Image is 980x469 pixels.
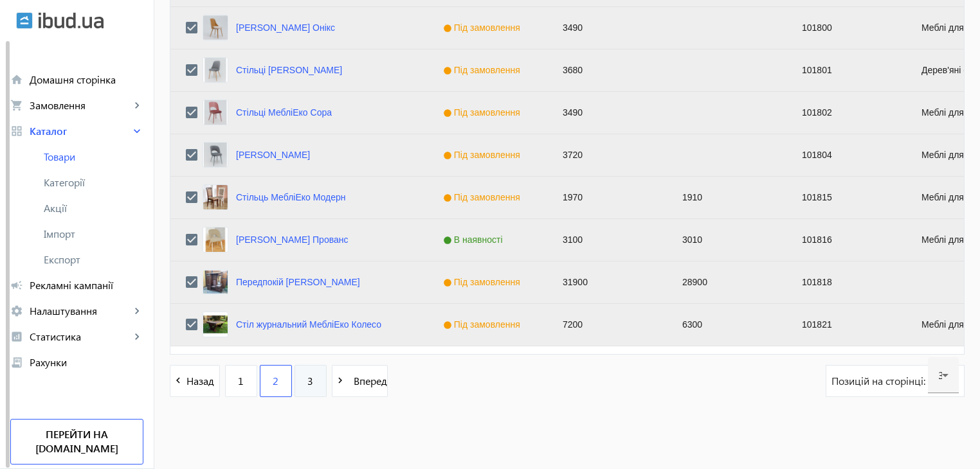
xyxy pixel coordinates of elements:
[332,365,388,397] button: Вперед
[10,73,23,86] mat-icon: home
[547,261,667,303] div: 31900
[443,22,523,33] span: Під замовлення
[10,125,23,137] mat-icon: grid_view
[786,177,906,218] div: 101815
[667,177,786,218] div: 1910
[10,419,143,465] a: Перейти на [DOMAIN_NAME]
[443,65,523,75] span: Під замовлення
[30,305,131,317] span: Налаштування
[44,253,143,266] span: Експорт
[236,319,381,330] a: Стіл журнальний МебліЕко Колесо
[30,330,131,343] span: Статистика
[30,99,131,112] span: Замовлення
[547,49,667,91] div: 3680
[786,134,906,176] div: 101804
[349,374,387,388] span: Вперед
[131,330,143,343] mat-icon: keyboard_arrow_right
[131,125,143,137] mat-icon: keyboard_arrow_right
[16,12,33,29] img: ibud.svg
[44,227,143,240] span: Імпорт
[443,319,523,330] span: Під замовлення
[236,22,335,33] a: [PERSON_NAME] Онікс
[786,92,906,134] div: 101802
[547,92,667,134] div: 3490
[273,374,278,388] span: 2
[238,374,244,388] span: 1
[332,373,349,389] mat-icon: navigate_next
[170,365,220,397] button: Назад
[547,177,667,218] div: 1970
[10,356,23,369] mat-icon: receipt_long
[667,261,786,303] div: 28900
[30,125,131,137] span: Каталог
[44,176,143,189] span: Категорії
[131,99,143,112] mat-icon: keyboard_arrow_right
[44,150,143,163] span: Товари
[547,304,667,346] div: 7200
[170,373,186,389] mat-icon: navigate_before
[443,192,523,202] span: Під замовлення
[786,261,906,303] div: 101818
[236,65,342,75] a: Стільці [PERSON_NAME]
[236,234,348,245] a: [PERSON_NAME] Прованс
[131,305,143,317] mat-icon: keyboard_arrow_right
[30,356,143,369] span: Рахунки
[667,219,786,261] div: 3010
[307,374,313,388] span: 3
[10,99,23,112] mat-icon: shopping_cart
[236,150,310,160] a: [PERSON_NAME]
[547,7,667,49] div: 3490
[44,202,143,215] span: Акції
[443,234,506,245] span: В наявності
[443,277,523,287] span: Під замовлення
[786,219,906,261] div: 101816
[786,7,906,49] div: 101800
[831,374,928,388] span: Позицій на сторінці:
[236,192,345,202] a: Стільць МебліЕко Модерн
[186,374,219,388] span: Назад
[10,305,23,317] mat-icon: settings
[786,49,906,91] div: 101801
[10,279,23,292] mat-icon: campaign
[443,150,523,160] span: Під замовлення
[547,219,667,261] div: 3100
[236,277,360,287] a: Передпокій [PERSON_NAME]
[30,73,143,86] span: Домашня сторінка
[30,279,143,292] span: Рекламні кампанії
[547,134,667,176] div: 3720
[443,107,523,118] span: Під замовлення
[667,304,786,346] div: 6300
[10,330,23,343] mat-icon: analytics
[39,12,104,29] img: ibud_text.svg
[786,304,906,346] div: 101821
[236,107,332,118] a: Стільці МебліЕко Сора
